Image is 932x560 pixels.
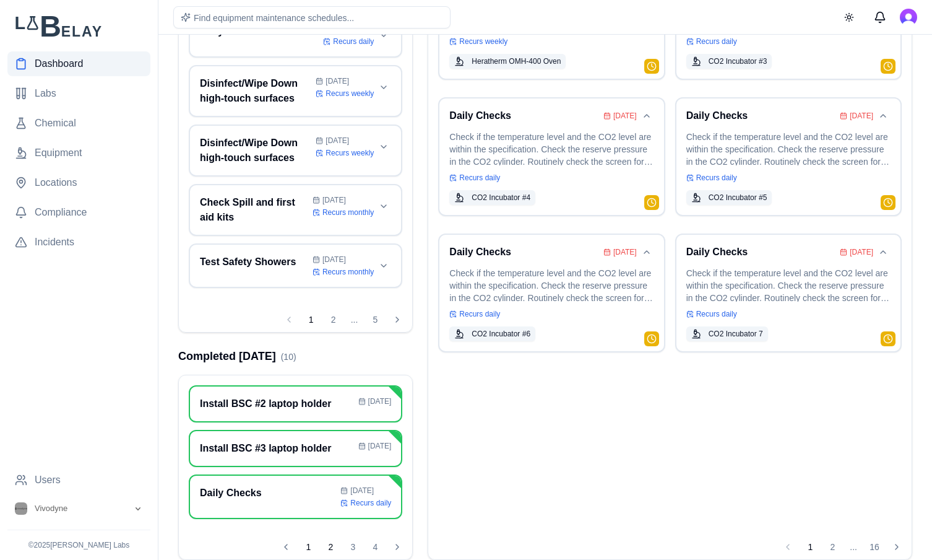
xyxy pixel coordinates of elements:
span: Dashboard [35,56,83,71]
span: [DATE] [368,396,392,406]
button: CO2 Incubator #5 [686,190,772,205]
span: [DATE] [322,195,346,205]
span: Recurs daily [459,309,500,319]
button: Previous page [279,310,299,330]
button: CO2 Incubator #3 [686,54,772,69]
div: Disinfect/Wipe Down high-touch surfaces[DATE]Recurs weeklyExpand card [189,65,402,117]
button: Expand card [376,28,391,43]
h3: Install BSC #3 laptop holder [200,441,353,456]
button: Heratherm OMH-400 Oven [449,54,566,69]
a: Dashboard [7,51,150,76]
h3: Install BSC #2 laptop holder [200,396,353,411]
span: Recurs weekly [326,148,374,158]
span: CO2 Incubator #3 [709,56,767,66]
img: Lois Tolvinski [900,9,917,26]
button: 1 [800,537,820,557]
span: Chemical [35,116,76,131]
button: 4 [365,537,385,557]
span: CO2 Incubator #4 [472,193,530,203]
span: [DATE] [322,255,346,265]
button: Toggle theme [838,6,860,28]
button: CO2 Incubator 7 [686,326,768,341]
span: Locations [35,175,77,190]
button: Next page [387,537,407,557]
h3: Daily Checks [449,245,598,260]
span: Incidents [35,235,74,250]
span: Recurs daily [696,37,737,46]
button: 5 [365,310,385,330]
button: Expand card [376,80,391,95]
h3: Check Spill and first aid kits [200,195,308,225]
span: Recurs daily [333,37,374,46]
button: 2 [321,537,340,557]
button: 1 [301,310,321,330]
button: Collapse card [876,245,891,260]
div: Install BSC #2 laptop holder[DATE] [189,385,402,422]
span: Recurs daily [459,173,500,183]
button: 2 [822,537,842,557]
h2: Completed [DATE] [178,348,296,365]
h3: Daily Checks [686,108,835,123]
button: 3 [343,537,363,557]
span: Equipment [35,146,82,160]
button: Next page [387,310,407,330]
button: Collapse card [639,245,654,260]
button: Expand card [376,258,391,273]
div: Check Spill and first aid kits[DATE]Recurs monthlyExpand card [189,184,402,236]
h3: Test Safety Showers [200,255,308,269]
button: Collapse card [876,108,891,123]
span: Heratherm OMH-400 Oven [472,56,561,66]
button: CO2 Incubator #6 [449,326,535,341]
span: [DATE] [368,441,392,451]
span: [DATE] [350,486,374,496]
h3: Daily Checks [449,108,598,123]
a: Users [7,468,150,492]
span: [DATE] [613,111,637,121]
button: 16 [865,537,884,557]
span: Recurs weekly [326,89,374,98]
span: Recurs daily [696,309,737,319]
button: Expand card [376,139,391,154]
button: Next page [887,537,907,557]
a: Equipment [7,141,150,165]
button: Messages [868,5,892,30]
span: CO2 Incubator #6 [472,329,530,339]
a: Chemical [7,111,150,136]
h3: Daily Checks [686,245,835,260]
div: Daily Checks[DATE]Collapse cardCheck if the temperature level and the CO2 level are within the sp... [438,234,665,352]
span: Recurs monthly [322,208,374,217]
div: Daily Checks[DATE]Collapse cardCheck if the temperature level and the CO2 level are within the sp... [675,234,902,352]
span: CO2 Incubator #5 [709,193,767,203]
span: [DATE] [613,247,637,257]
span: Recurs monthly [322,267,374,277]
div: Daily Checks[DATE]Recurs dailyExpand card [189,13,402,58]
a: Locations [7,170,150,195]
p: Check if the temperature level and the CO2 level are within the specification. Check the reserve ... [686,131,891,165]
span: Recurs daily [696,173,737,183]
h3: Disinfect/Wipe Down high-touch surfaces [200,136,311,165]
span: [DATE] [326,76,349,86]
button: Open user button [900,9,917,26]
button: Previous page [778,537,798,557]
button: Open organization switcher [7,497,150,520]
button: Expand card [376,199,391,214]
div: Daily Checks[DATE]Collapse cardCheck if the temperature level and the CO2 level are within the sp... [438,97,665,216]
a: Incidents [7,230,150,255]
span: [DATE] [850,111,873,121]
img: Vivodyne [15,502,27,515]
div: Install BSC #3 laptop holder[DATE] [189,430,402,467]
span: ... [845,542,862,552]
span: Vivodyne [35,503,67,514]
button: Collapse card [639,108,654,123]
p: Check if the temperature level and the CO2 level are within the specification. Check the reserve ... [686,267,891,302]
a: Labs [7,81,150,106]
div: Daily Checks[DATE]Collapse cardCheck if the temperature level and the CO2 level are within the sp... [675,97,902,216]
span: Users [35,473,61,488]
p: Check if the temperature level and the CO2 level are within the specification. Check the reserve ... [449,267,654,302]
span: [DATE] [326,136,349,146]
button: 1 [298,537,318,557]
p: © 2025 [PERSON_NAME] Labs [7,540,150,550]
button: 2 [324,310,343,330]
span: ( 10 ) [281,352,296,362]
div: Test Safety Showers[DATE]Recurs monthlyExpand card [189,243,402,288]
